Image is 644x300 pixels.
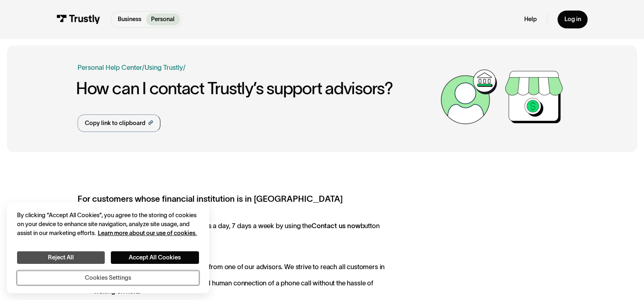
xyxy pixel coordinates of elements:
div: Copy link to clipboard [85,119,145,128]
strong: For customers whose financial institution is in [GEOGRAPHIC_DATA] [78,194,343,203]
div: Privacy [17,211,199,285]
a: Log in [558,11,588,28]
a: Personal Help Center [78,63,142,73]
a: Copy link to clipboard [78,114,160,132]
strong: Contact us now [311,222,361,229]
div: Log in [564,15,581,23]
button: Accept All Cookies [111,251,199,264]
p: Our advisors are ready to assist you 24 hours a day, 7 days a week by using the button below. Con... [78,222,392,238]
p: Submit a request to receive a call back from one of our advisors. We strive to reach all customer... [78,255,392,296]
button: Reject All [17,251,105,264]
h1: How can I contact Trustly’s support advisors? [76,79,437,98]
button: Cookies Settings [17,271,199,285]
a: Using Trustly [145,64,183,71]
div: / [183,63,186,73]
div: / [142,63,145,73]
a: More information about your privacy, opens in a new tab [98,230,197,236]
div: By clicking “Accept All Cookies”, you agree to the storing of cookies on your device to enhance s... [17,211,199,237]
a: Business [112,13,146,26]
a: Help [524,15,537,23]
p: Personal [151,15,175,24]
img: Trustly Logo [56,15,100,24]
p: Business [118,15,141,24]
a: Personal [146,13,180,26]
div: Cookie banner [7,203,209,293]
